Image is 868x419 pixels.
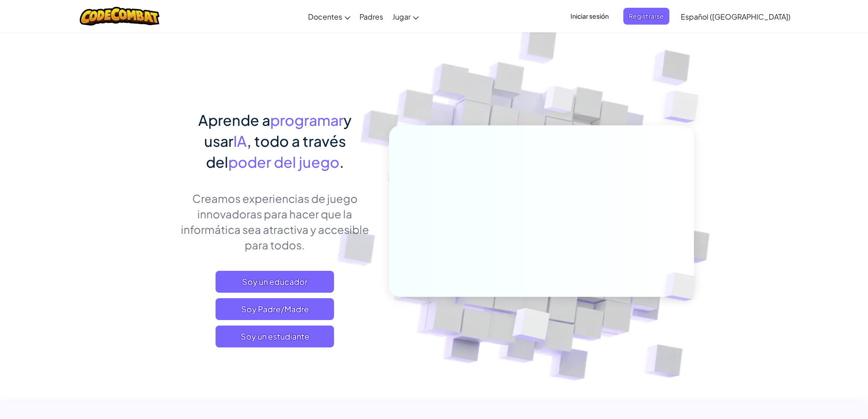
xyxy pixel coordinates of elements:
[233,132,247,150] font: IA
[80,7,159,26] img: Logotipo de CodeCombat
[527,68,592,136] img: Cubos superpuestos
[570,12,609,20] font: Iniciar sesión
[645,68,724,145] img: Cubos superpuestos
[676,4,795,29] a: Español ([GEOGRAPHIC_DATA])
[241,331,309,341] font: Soy un estudiante
[206,132,346,171] font: , todo a través del
[629,12,664,20] font: Registrarse
[242,276,308,287] font: Soy un educador
[355,4,388,29] a: Padres
[565,8,614,25] button: Iniciar sesión
[681,12,791,21] font: Español ([GEOGRAPHIC_DATA])
[216,326,334,347] button: Soy un estudiante
[649,253,717,320] img: Cubos superpuestos
[181,191,369,252] font: Creamos experiencias de juego innovadoras para hacer que la informática sea atractiva y accesible...
[303,4,355,29] a: Docentes
[198,111,270,129] font: Aprende a
[388,4,423,29] a: Jugar
[392,12,411,21] font: Jugar
[490,289,571,364] img: Cubos superpuestos
[308,12,342,21] font: Docentes
[360,12,383,21] font: Padres
[216,271,334,293] a: Soy un educador
[339,153,344,171] font: .
[270,111,344,129] font: programar
[241,304,309,314] font: Soy Padre/Madre
[623,8,669,25] button: Registrarse
[228,153,339,171] font: poder del juego
[216,298,334,320] a: Soy Padre/Madre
